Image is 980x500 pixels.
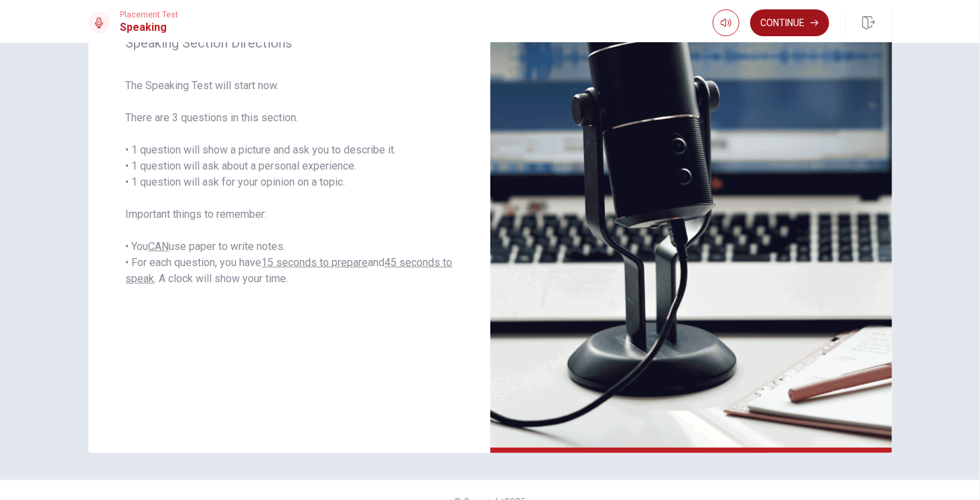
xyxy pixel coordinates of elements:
span: Placement Test [121,10,179,19]
button: Continue [750,9,829,36]
u: 15 seconds to prepare [262,256,368,269]
u: CAN [149,240,169,253]
h1: Speaking [121,19,179,36]
span: Speaking Section Directions [126,35,453,51]
span: The Speaking Test will start now. There are 3 questions in this section. • 1 question will show a... [126,78,453,287]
